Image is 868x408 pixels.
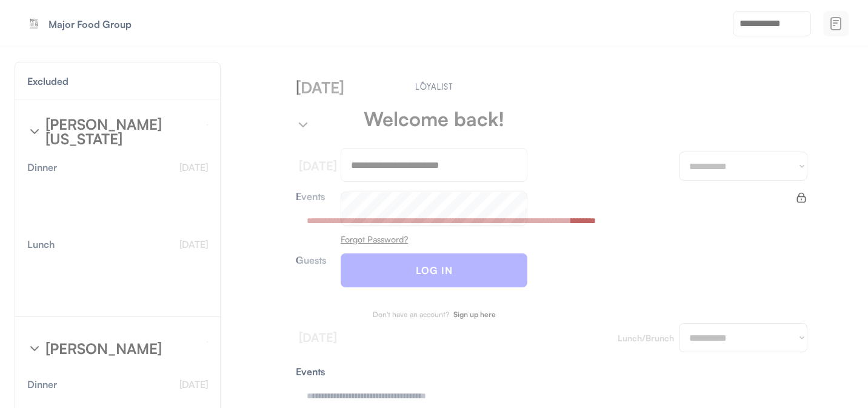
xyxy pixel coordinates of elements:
div: Welcome back! [364,109,504,129]
div: Don't have an account? [373,311,449,318]
strong: Sign up here [453,310,496,319]
button: LOG IN [341,253,527,287]
img: Main.svg [413,81,455,90]
u: Forgot Password? [341,234,408,244]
